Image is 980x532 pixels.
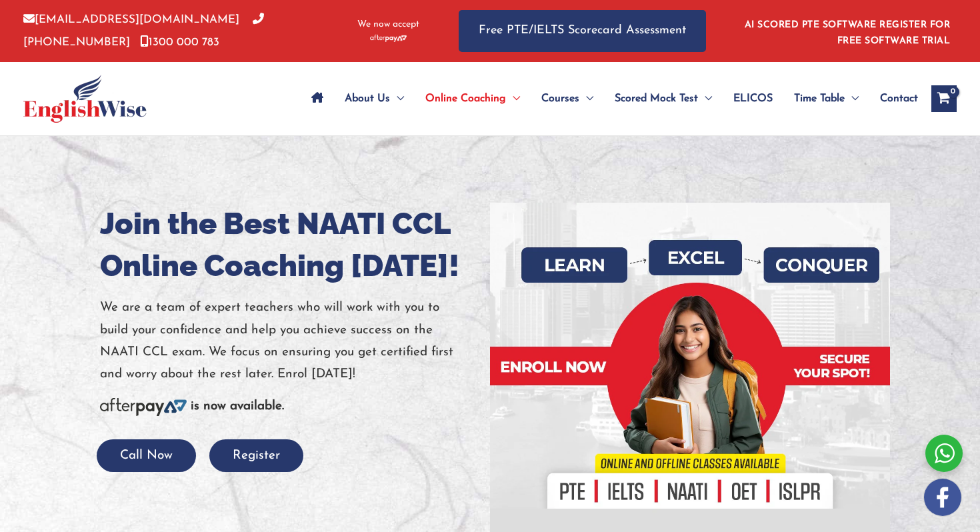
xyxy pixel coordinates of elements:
[301,75,918,122] nav: Site Navigation: Main Menu
[100,398,187,416] img: Afterpay-Logo
[615,75,698,122] span: Scored Mock Test
[506,75,520,122] span: Menu Toggle
[191,400,284,413] b: is now available.
[370,35,407,42] img: Afterpay-Logo
[783,75,869,122] a: Time TableMenu Toggle
[425,75,506,122] span: Online Coaching
[209,439,303,472] button: Register
[97,449,196,462] a: Call Now
[415,75,531,122] a: Online CoachingMenu Toggle
[745,20,951,46] a: AI SCORED PTE SOFTWARE REGISTER FOR FREE SOFTWARE TRIAL
[733,75,773,122] span: ELICOS
[931,85,957,112] a: View Shopping Cart, empty
[100,203,480,287] h1: Join the Best NAATI CCL Online Coaching [DATE]!
[531,75,604,122] a: CoursesMenu Toggle
[390,75,404,122] span: Menu Toggle
[579,75,593,122] span: Menu Toggle
[23,75,147,123] img: cropped-ew-logo
[345,75,390,122] span: About Us
[459,10,706,52] a: Free PTE/IELTS Scorecard Assessment
[723,75,783,122] a: ELICOS
[100,297,480,385] p: We are a team of expert teachers who will work with you to build your confidence and help you ach...
[794,75,845,122] span: Time Table
[604,75,723,122] a: Scored Mock TestMenu Toggle
[23,14,239,25] a: [EMAIL_ADDRESS][DOMAIN_NAME]
[140,37,219,48] a: 1300 000 783
[209,449,303,462] a: Register
[924,479,961,516] img: white-facebook.png
[357,18,419,31] span: We now accept
[698,75,712,122] span: Menu Toggle
[97,439,196,472] button: Call Now
[869,75,918,122] a: Contact
[334,75,415,122] a: About UsMenu Toggle
[23,14,264,47] a: [PHONE_NUMBER]
[737,9,957,53] aside: Header Widget 1
[880,75,918,122] span: Contact
[541,75,579,122] span: Courses
[845,75,859,122] span: Menu Toggle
